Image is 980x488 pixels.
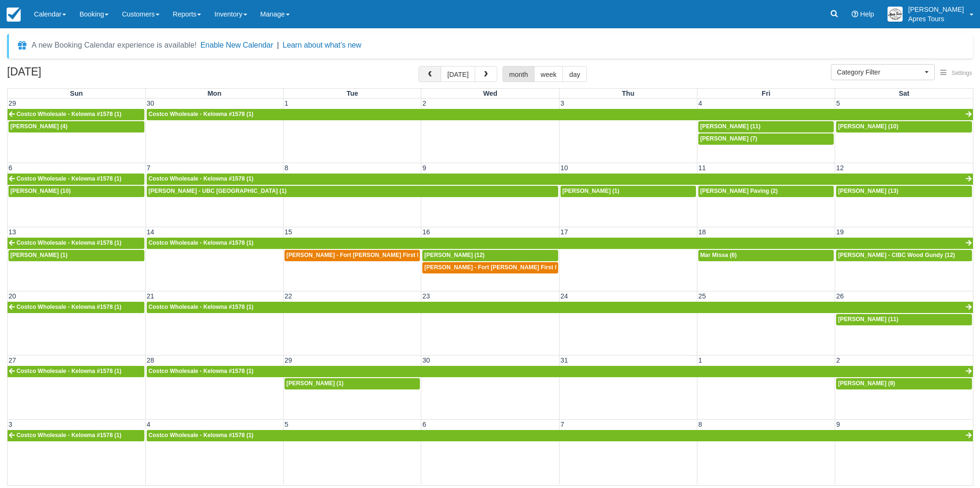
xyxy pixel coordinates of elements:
[852,11,858,17] i: Help
[147,174,973,185] a: Costco Wholesale - Kelowna #1578 (1)
[7,8,21,22] img: checkfront-main-nav-mini-logo.png
[8,238,144,249] a: Costco Wholesale - Kelowna #1578 (1)
[10,188,71,194] span: [PERSON_NAME] (10)
[700,252,737,258] span: Mar Missa (6)
[421,99,427,107] span: 2
[149,304,253,310] span: Costco Wholesale - Kelowna #1578 (1)
[835,164,845,172] span: 12
[147,366,973,377] a: Costco Wholesale - Kelowna #1578 (1)
[146,164,151,172] span: 7
[560,292,569,300] span: 24
[421,292,431,300] span: 23
[284,421,289,428] span: 5
[560,228,569,236] span: 17
[697,228,707,236] span: 18
[146,99,155,107] span: 30
[560,99,565,107] span: 3
[697,164,707,172] span: 11
[17,432,121,438] span: Costco Wholesale - Kelowna #1578 (1)
[838,123,898,130] span: [PERSON_NAME] (10)
[836,250,972,261] a: [PERSON_NAME] - CIBC Wood Gundy (12)
[762,90,770,97] span: Fri
[147,109,973,120] a: Costco Wholesale - Kelowna #1578 (1)
[146,421,151,428] span: 4
[147,430,973,441] a: Costco Wholesale - Kelowna #1578 (1)
[560,356,569,364] span: 31
[698,186,834,197] a: [PERSON_NAME] Paving (2)
[836,314,972,325] a: [PERSON_NAME] (11)
[146,292,155,300] span: 21
[908,14,964,24] p: Apres Tours
[697,421,703,428] span: 8
[8,302,144,313] a: Costco Wholesale - Kelowna #1578 (1)
[8,186,144,197] a: [PERSON_NAME] (10)
[908,5,964,14] p: [PERSON_NAME]
[8,250,144,261] a: [PERSON_NAME] (1)
[17,111,121,117] span: Costco Wholesale - Kelowna #1578 (1)
[149,368,253,374] span: Costco Wholesale - Kelowna #1578 (1)
[8,121,144,132] a: [PERSON_NAME] (4)
[286,380,343,387] span: [PERSON_NAME] (1)
[560,164,569,172] span: 10
[836,378,972,389] a: [PERSON_NAME] (9)
[422,262,558,273] a: [PERSON_NAME] - Fort [PERSON_NAME] First Nation (1)
[147,186,558,197] a: [PERSON_NAME] - UBC [GEOGRAPHIC_DATA] (1)
[346,90,358,97] span: Tue
[284,164,289,172] span: 8
[836,121,972,132] a: [PERSON_NAME] (10)
[835,356,841,364] span: 2
[147,302,973,313] a: Costco Wholesale - Kelowna #1578 (1)
[700,135,757,142] span: [PERSON_NAME] (7)
[952,70,972,76] span: Settings
[835,228,845,236] span: 19
[149,111,253,117] span: Costco Wholesale - Kelowna #1578 (1)
[838,316,898,323] span: [PERSON_NAME] (11)
[17,175,121,182] span: Costco Wholesale - Kelowna #1578 (1)
[835,292,845,300] span: 26
[284,99,289,107] span: 1
[8,99,17,107] span: 29
[888,7,903,22] img: A1
[208,90,222,97] span: Mon
[286,252,444,258] span: [PERSON_NAME] - Fort [PERSON_NAME] First Nation (3)
[836,186,972,197] a: [PERSON_NAME] (13)
[146,228,155,236] span: 14
[147,238,973,249] a: Costco Wholesale - Kelowna #1578 (1)
[149,240,253,246] span: Costco Wholesale - Kelowna #1578 (1)
[698,121,834,132] a: [PERSON_NAME] (11)
[697,356,703,364] span: 1
[10,252,67,258] span: [PERSON_NAME] (1)
[8,421,13,428] span: 3
[838,188,898,194] span: [PERSON_NAME] (13)
[562,66,586,82] button: day
[146,356,155,364] span: 28
[284,356,293,364] span: 29
[8,292,17,300] span: 20
[860,10,874,18] span: Help
[534,66,563,82] button: week
[149,432,253,438] span: Costco Wholesale - Kelowna #1578 (1)
[32,40,197,51] div: A new Booking Calendar experience is available!
[899,90,909,97] span: Sat
[277,41,279,49] span: |
[700,188,778,194] span: [PERSON_NAME] Paving (2)
[838,380,895,387] span: [PERSON_NAME] (9)
[10,123,67,130] span: [PERSON_NAME] (4)
[422,250,558,261] a: [PERSON_NAME] (12)
[421,164,427,172] span: 9
[424,252,485,258] span: [PERSON_NAME] (12)
[421,356,431,364] span: 30
[8,164,13,172] span: 6
[284,292,293,300] span: 22
[7,66,126,83] h2: [DATE]
[8,109,144,120] a: Costco Wholesale - Kelowna #1578 (1)
[17,240,121,246] span: Costco Wholesale - Kelowna #1578 (1)
[17,368,121,374] span: Costco Wholesale - Kelowna #1578 (1)
[441,66,475,82] button: [DATE]
[285,250,420,261] a: [PERSON_NAME] - Fort [PERSON_NAME] First Nation (3)
[831,64,935,80] button: Category Filter
[698,250,834,261] a: Mar Missa (6)
[483,90,497,97] span: Wed
[561,186,696,197] a: [PERSON_NAME] (1)
[697,292,707,300] span: 25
